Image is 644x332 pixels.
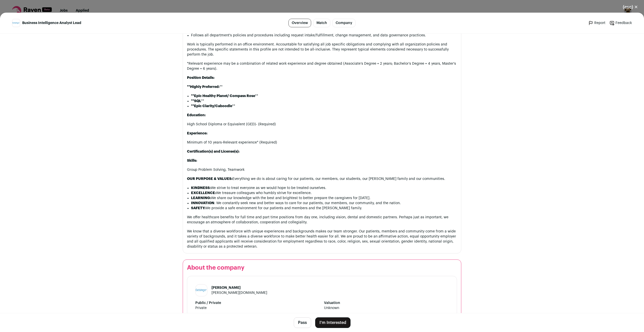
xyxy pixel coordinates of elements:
p: Everything we do is about caring for our patients, our members, our students, our [PERSON_NAME] f... [187,176,457,181]
button: I'm Interested [315,317,351,328]
p: High School Diploma or Equivalent (GED)- (Required) [187,122,457,127]
strong: Public / Private [195,300,320,305]
strong: Experience: [187,132,207,135]
strong: Education: [187,113,206,117]
a: Match [313,19,330,27]
strong: LEARNING: [191,196,211,200]
strong: OUR PURPOSE & VALUES: [187,177,232,181]
a: Feedback [609,20,632,26]
li: : We constantly seek new and better ways to care for our patients, our members, our community, an... [191,201,457,206]
strong: **Highly Preferred: [187,85,220,89]
strong: Position Details: [187,76,214,80]
li: We provide a safe environment for our patients and members and the [PERSON_NAME] family. [191,206,457,211]
h2: About the company [187,264,457,272]
li: We strive to treat everyone as we would hope to be treated ourselves. [191,185,457,191]
p: Minimum of 10 years-Relevant experience* (Required) [187,140,457,145]
p: We know that a diverse workforce with unique experiences and backgrounds makes our team stronger.... [187,229,457,249]
button: Pass [294,317,311,328]
p: Group Problem Solving, Teamwork [187,167,457,172]
img: f84f9cc80d189abb021d18e66e24cd923873b567a58ed543e6424d6a0cbfea0a.jpg [196,287,207,293]
li: We share our knowledge with the best and brightest to better prepare the caregivers for [DATE]. [191,196,457,201]
strong: **Epic Clarity/Caboodle [191,104,232,108]
a: Report [588,20,605,26]
strong: **Epic Healthy Planet/ Compass Rose [191,94,255,98]
span: Unknown [324,305,449,311]
button: Close modal [617,2,644,13]
a: Company [332,19,356,27]
span: Business Intelligence Analyst Lead [22,20,81,26]
li: We treasure colleagues who humbly strive for excellence. [191,191,457,196]
a: Overview [288,19,311,27]
p: *Relevant experience may be a combination of related work experience and degree obtained (Associa... [187,61,457,71]
li: Follows all department's policies and procedures including request intake/fulfillment, change man... [191,33,457,38]
strong: INNOVATION [191,201,214,205]
p: We offer healthcare benefits for full time and part time positions from day one, including vision... [187,215,457,225]
strong: Valuation [324,300,449,305]
img: f84f9cc80d189abb021d18e66e24cd923873b567a58ed543e6424d6a0cbfea0a.jpg [12,21,20,25]
strong: Skills: [187,159,197,162]
span: Private [195,305,320,311]
strong: KINDNESS: [191,186,211,190]
a: [PERSON_NAME][DOMAIN_NAME] [211,291,267,295]
p: Work is typically performed in an office environment. Accountable for satisfying all job specific... [187,42,457,57]
strong: Certification(s) and License(s): [187,150,239,153]
strong: SAFETY: [191,206,205,210]
h1: [PERSON_NAME] [211,285,267,290]
strong: EXCELLENCE: [191,191,216,195]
